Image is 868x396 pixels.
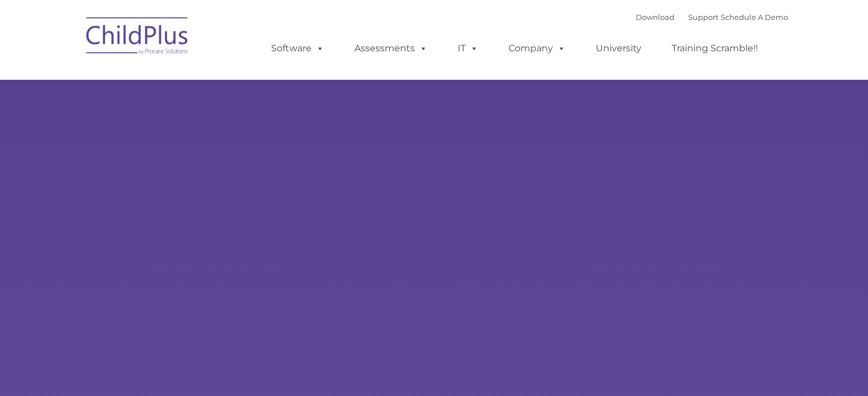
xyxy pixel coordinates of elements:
[446,37,490,60] a: IT
[497,37,577,60] a: Company
[721,13,788,22] a: Schedule A Demo
[660,37,769,60] a: Training Scramble!!
[636,13,675,22] a: Download
[636,13,788,22] font: |
[584,37,653,60] a: University
[260,37,336,60] a: Software
[343,37,439,60] a: Assessments
[688,13,718,22] a: Support
[80,9,195,66] img: ChildPlus by Procare Solutions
